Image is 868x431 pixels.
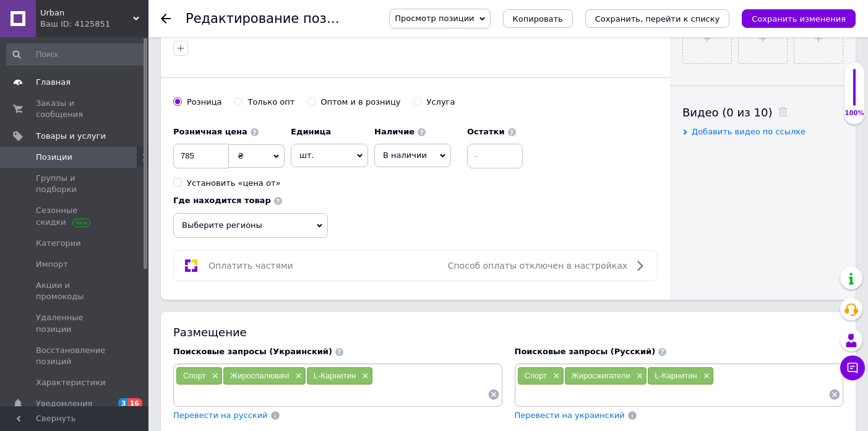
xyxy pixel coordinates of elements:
b: Остатки [467,127,505,136]
span: × [634,371,643,381]
b: Единица [291,127,331,136]
span: 3 [118,398,128,409]
b: Наличие [374,127,415,136]
span: Характеристики [36,377,106,388]
span: L-карнитин [14,43,59,53]
span: Поисковые запросы (Украинский) [173,347,332,356]
span: Спорт [183,371,206,380]
button: Сохранить, перейти к списку [585,9,730,28]
span: шт. [291,144,368,167]
div: Вернуться назад [161,14,171,24]
span: В наличии [383,150,427,160]
div: Только опт [247,97,294,108]
span: Жиросжигатели [572,371,630,380]
span: 0 г [144,11,154,21]
div: Оптом и в розницу [320,97,400,108]
span: Категории [36,238,81,249]
span: Спорт [525,371,548,380]
span: × [292,371,302,381]
i: Сохранить, перейти к списку [595,14,720,24]
div: Размещение [173,324,843,340]
button: Чат с покупателем [840,355,865,380]
span: Заказы и сообщения [36,98,114,120]
div: 100% [844,109,864,118]
div: 100% Качество заполнения [844,62,865,124]
h1: Редактирование позиции: BioTech USA Liquid L-Carnitine + Chrome 500 мл, Апельсин [186,11,763,26]
span: Оплатить частями [208,261,293,271]
span: Поисковые запросы (Русский) [515,347,656,356]
span: Энергетическая ценность [14,27,118,37]
span: Жироспалювачі [230,371,289,380]
div: Ваш ID: 4125851 [40,19,148,30]
span: × [209,371,219,381]
input: - [467,144,523,168]
span: Выберите регионы [173,213,328,238]
span: Уведомления [36,398,92,409]
strong: Другие ингредиенты: [12,103,105,113]
span: Группы и подборки [36,173,114,195]
span: Жири [14,11,37,21]
button: Копировать [503,9,573,28]
span: Акции и промокоды [36,280,114,302]
span: Urban [40,7,133,19]
span: Хром [14,59,36,69]
span: 9 мг [144,76,160,85]
span: Главная [36,77,71,88]
span: Способ оплаты отключен в настройках [448,261,627,271]
button: Сохранить изменения [742,9,856,28]
span: L-Карнитин [314,371,356,380]
input: Поиск [6,43,146,66]
span: 16 [128,398,142,409]
span: Импорт [36,259,68,270]
span: 1050 мг [144,43,174,53]
span: × [700,371,710,381]
div: Установить «цена от» [187,178,280,189]
span: Перевести на русский [173,411,268,420]
span: Позиции [36,152,72,163]
span: Удаленные позиции [36,312,114,334]
span: × [359,371,369,381]
span: Lorem i dolorsit ametconsect adipiscing el seddoe tempor incid utlabore E-Doloremag + Aliqua. Eni... [12,84,222,297]
span: Копировать [513,14,563,24]
span: Перевести на украинский [515,411,625,420]
span: L-Карнитин [655,371,697,380]
span: Сезонные скидки [36,205,114,227]
div: Розница [187,97,221,108]
span: × [550,371,560,381]
span: Biotech L-Carnitine + Chrome - це біологічно активна добавка в зручній рідкій формі, яка містить ... [12,14,211,71]
i: Сохранить изменения [752,14,846,24]
input: 0 [173,144,229,168]
span: 4,2 ккал [144,27,176,37]
span: Товары и услуги [36,131,106,142]
div: Услуга [427,97,455,108]
span: Добавить видео по ссылке [692,127,806,136]
span: 150 мкг [144,59,173,69]
span: ₴ [238,151,244,160]
span: Кальций [14,76,48,85]
b: Розничная цена [173,127,247,136]
b: Где находится товар [173,196,271,205]
span: Восстановление позиций [36,345,114,367]
span: Вода, лимонная кислота, сукралоза, ацесульфам калия, сорбат калия, ароматизатор, красители. [12,103,212,141]
span: Просмотр позиции [395,14,474,23]
span: Видео (0 из 10) [682,106,772,119]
